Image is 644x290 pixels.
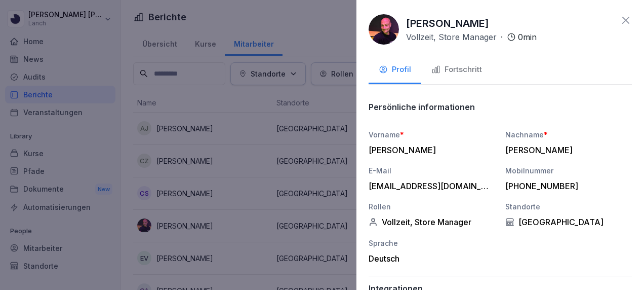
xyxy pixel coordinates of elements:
button: Profil [369,57,421,84]
div: Vorname [369,129,495,140]
div: Deutsch [369,253,495,264]
p: Vollzeit, Store Manager [406,31,497,43]
p: 0 min [518,31,537,43]
div: Profil [379,64,411,76]
div: [EMAIL_ADDRESS][DOMAIN_NAME] [369,181,490,191]
div: [PERSON_NAME] [505,145,627,155]
button: Fortschritt [421,57,492,84]
div: Nachname [505,129,632,140]
div: · [406,31,537,43]
div: [GEOGRAPHIC_DATA] [505,217,632,227]
div: Standorte [505,201,632,212]
p: [PERSON_NAME] [406,16,489,31]
p: Persönliche informationen [369,102,475,112]
div: Mobilnummer [505,165,632,176]
div: Sprache [369,238,495,248]
iframe: Intercom live chat [610,256,634,280]
div: [PERSON_NAME] [369,145,490,155]
div: [PHONE_NUMBER] [505,181,627,191]
div: Fortschritt [431,64,482,76]
div: Rollen [369,201,495,212]
img: r2eu8ib9q1h4gknh8bp7ic60.png [369,14,399,45]
div: E-Mail [369,165,495,176]
div: Vollzeit, Store Manager [369,217,495,227]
